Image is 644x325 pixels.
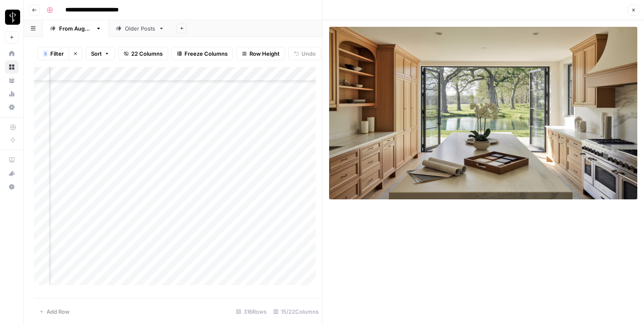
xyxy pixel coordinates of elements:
[59,24,92,33] div: From [DATE]
[236,47,285,60] button: Row Height
[329,27,637,199] img: Row/Cell
[5,60,18,74] a: Browse
[5,87,18,101] a: Usage
[270,305,322,318] div: 15/22 Columns
[5,74,18,87] a: Your Data
[86,47,115,60] button: Sort
[37,47,69,60] button: 3Filter
[171,47,233,60] button: Freeze Columns
[91,49,102,58] span: Sort
[109,20,171,37] a: Older Posts
[34,305,75,318] button: Add Row
[233,305,270,318] div: 316 Rows
[5,153,18,167] a: AirOps Academy
[43,20,109,37] a: From [DATE]
[50,49,64,58] span: Filter
[5,10,20,25] img: LP Production Workloads Logo
[5,7,18,28] button: Workspace: LP Production Workloads
[118,47,168,60] button: 22 Columns
[184,49,228,58] span: Freeze Columns
[5,101,18,114] a: Settings
[5,167,18,180] div: What's new?
[5,47,18,60] a: Home
[5,167,18,180] button: What's new?
[125,24,155,33] div: Older Posts
[131,49,163,58] span: 22 Columns
[249,49,280,58] span: Row Height
[43,50,48,57] div: 3
[301,49,316,58] span: Undo
[5,180,18,193] button: Help + Support
[288,47,321,60] button: Undo
[44,50,47,57] span: 3
[47,307,70,316] span: Add Row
